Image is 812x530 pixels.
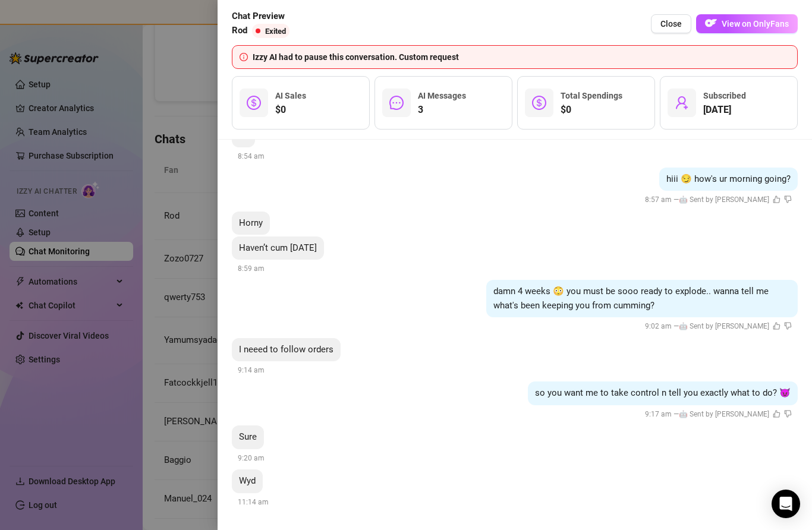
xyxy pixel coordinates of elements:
span: 3 [418,103,466,117]
span: damn 4 weeks 😳 you must be sooo ready to explode.. wanna tell me what's been keeping you from cum... [493,286,769,311]
span: info-circle [240,53,248,61]
span: [DATE] [703,103,746,117]
span: 🤖 Sent by [PERSON_NAME] [679,322,769,330]
span: Close [660,19,682,29]
span: like [773,410,780,418]
span: Subscribed [703,91,746,100]
span: Horny [239,217,263,228]
span: like [773,322,780,330]
img: OF [705,17,717,29]
span: 8:57 am — [645,195,792,204]
span: I neeed to follow orders [239,344,333,355]
span: dislike [784,322,792,330]
span: 9:17 am — [645,410,792,418]
span: dollar [247,96,261,110]
span: View on OnlyFans [722,19,789,29]
span: 8:54 am [238,152,265,160]
span: message [389,96,404,110]
span: dollar [532,96,546,110]
span: Haven’t cum [DATE] [239,242,317,253]
div: Izzy AI had to pause this conversation. Custom request [253,51,790,64]
span: Rod [232,24,247,38]
span: AI Messages [418,91,466,100]
span: Total Spendings [561,91,622,100]
span: 🤖 Sent by [PERSON_NAME] [679,195,769,204]
span: Chat Preview [232,10,294,24]
span: 9:14 am [238,366,265,374]
span: Exited [265,27,286,36]
button: Close [651,14,691,33]
span: Sure [239,431,257,442]
span: AI Sales [275,91,306,100]
span: 8:59 am [238,264,265,273]
span: user-add [675,96,689,110]
span: dislike [784,410,792,418]
span: 🤖 Sent by [PERSON_NAME] [679,410,769,418]
span: like [773,195,780,203]
span: hiii 😏 how's ur morning going? [666,173,791,184]
span: 9:02 am — [645,322,792,330]
span: so you want me to take control n tell you exactly what to do? 😈 [535,387,791,398]
span: $0 [561,103,622,117]
span: dislike [784,195,792,203]
div: Open Intercom Messenger [772,490,800,518]
span: $0 [275,103,306,117]
span: Wyd [239,475,256,486]
span: 9:20 am [238,454,265,462]
span: 11:14 am [238,498,269,506]
button: OFView on OnlyFans [696,14,798,33]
